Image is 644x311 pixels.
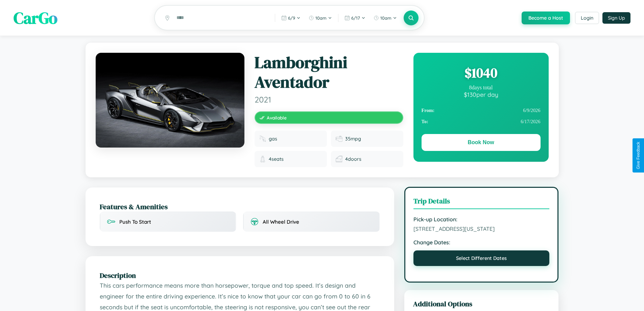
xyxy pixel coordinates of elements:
[422,108,435,113] strong: From:
[100,270,380,280] h2: Description
[413,225,550,232] span: [STREET_ADDRESS][US_STATE]
[14,7,57,29] span: CarGo
[370,13,400,23] button: 10am
[413,250,550,266] button: Select Different Dates
[413,299,550,309] h3: Additional Options
[305,13,335,23] button: 10am
[422,134,541,151] button: Book Now
[422,116,541,127] div: 6 / 17 / 2026
[315,15,327,21] span: 10am
[119,219,151,225] span: Push To Start
[255,94,403,105] span: 2021
[422,119,428,125] strong: To:
[336,135,342,142] img: Fuel efficiency
[380,15,391,21] span: 10am
[422,91,541,98] div: $ 130 per day
[259,135,266,142] img: Fuel type
[602,12,630,24] button: Sign Up
[263,219,299,225] span: All Wheel Drive
[269,136,277,142] span: gas
[288,15,295,21] span: 6 / 9
[336,156,342,162] img: Doors
[278,13,304,23] button: 6/9
[413,216,550,223] strong: Pick-up Location:
[96,53,244,148] img: Lamborghini Aventador 2021
[259,156,266,162] img: Seats
[345,136,361,142] span: 35 mpg
[636,142,641,169] div: Give Feedback
[413,196,550,209] h3: Trip Details
[345,156,361,162] span: 4 doors
[422,85,541,91] div: 8 days total
[575,12,599,24] button: Login
[255,53,403,92] h1: Lamborghini Aventador
[422,64,541,82] div: $ 1040
[267,115,287,120] span: Available
[522,12,570,24] button: Become a Host
[413,239,550,246] strong: Change Dates:
[100,202,380,212] h2: Features & Amenities
[422,105,541,116] div: 6 / 9 / 2026
[269,156,284,162] span: 4 seats
[341,13,369,23] button: 6/17
[351,15,360,21] span: 6 / 17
